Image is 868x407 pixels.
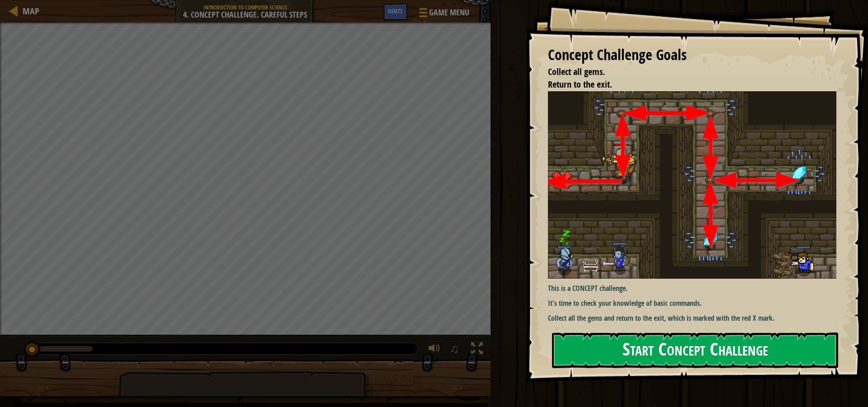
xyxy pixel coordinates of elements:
li: Return to the exit. [537,78,834,91]
span: Map [23,5,39,17]
span: Collect all gems. [548,65,605,78]
span: Return to the exit. [548,78,612,90]
div: Concept Challenge Goals [548,45,836,65]
button: ♫ [448,341,463,359]
span: Game Menu [429,7,469,19]
p: It's time to check your knowledge of basic commands. [548,298,843,309]
span: ♫ [450,342,459,356]
span: Hints [388,7,403,15]
button: Start Concept Challenge [552,332,838,368]
button: Adjust volume [425,341,443,359]
button: Game Menu [412,4,475,25]
p: Collect all the gems and return to the exit, which is marked with the red X mark. [548,313,843,323]
p: This is a CONCEPT challenge. [548,283,843,294]
li: Collect all gems. [537,65,834,79]
a: Map [18,5,39,17]
button: Toggle fullscreen [468,341,486,359]
img: First assesment [548,91,843,279]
